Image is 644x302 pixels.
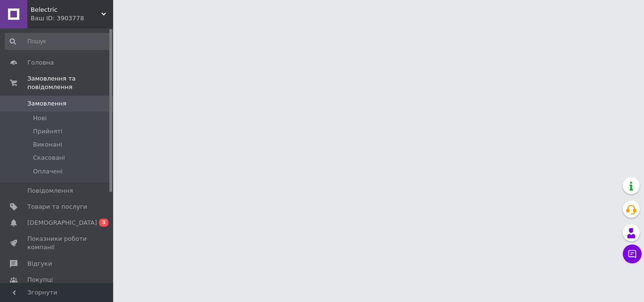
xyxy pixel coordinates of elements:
[27,235,87,252] span: Показники роботи компанії
[31,6,101,14] span: Belectric
[31,14,113,23] div: Ваш ID: 3903778
[33,114,47,122] span: Нові
[33,154,65,162] span: Скасовані
[33,127,62,136] span: Прийняті
[33,167,63,176] span: Оплачені
[27,74,113,91] span: Замовлення та повідомлення
[27,203,87,211] span: Товари та послуги
[27,187,73,195] span: Повідомлення
[27,58,54,67] span: Головна
[27,219,97,227] span: [DEMOGRAPHIC_DATA]
[33,140,62,149] span: Виконані
[27,99,66,108] span: Замовлення
[27,260,52,268] span: Відгуки
[27,276,53,284] span: Покупці
[5,33,111,50] input: Пошук
[99,219,108,227] span: 3
[623,245,642,263] button: Чат з покупцем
